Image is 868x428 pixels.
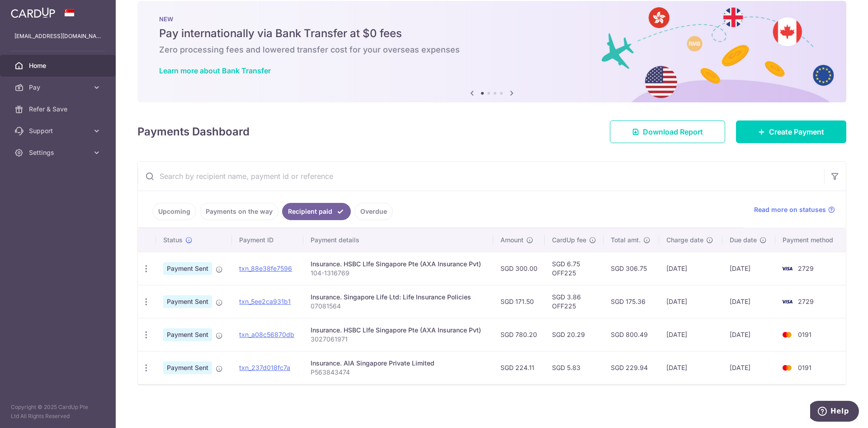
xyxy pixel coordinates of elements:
td: SGD 20.29 [545,318,604,351]
span: Due date [730,236,757,245]
span: Status [163,236,183,245]
a: Recipient paid [282,203,351,220]
td: SGD 3.86 OFF225 [545,285,604,318]
img: Bank Card [778,263,796,274]
span: Download Report [643,126,703,137]
a: txn_88e38fe7596 [239,264,292,272]
span: Amount [500,236,524,245]
div: Insurance. Singapore Life Ltd: Life Insurance Policies [311,293,486,302]
th: Payment method [775,228,846,252]
p: [EMAIL_ADDRESS][DOMAIN_NAME] [14,32,101,41]
td: SGD 171.50 [493,285,545,318]
td: SGD 780.20 [493,318,545,351]
span: Charge date [666,236,703,245]
span: Payment Sent [163,295,212,308]
a: Upcoming [152,203,196,220]
td: SGD 800.49 [604,318,659,351]
a: Payments on the way [200,203,278,220]
th: Payment ID [232,228,303,252]
td: SGD 6.75 OFF225 [545,252,604,285]
th: Payment details [303,228,493,252]
a: Learn more about Bank Transfer [159,66,271,75]
td: SGD 229.94 [604,351,659,384]
td: SGD 224.11 [493,351,545,384]
a: Download Report [610,120,725,143]
a: Overdue [354,203,393,220]
a: Create Payment [736,120,846,143]
input: Search by recipient name, payment id or reference [138,162,824,191]
td: SGD 5.83 [545,351,604,384]
p: NEW [159,15,825,23]
p: P563843474 [311,368,486,377]
span: Settings [29,148,89,157]
p: 3027061971 [311,335,486,344]
span: Pay [29,83,89,92]
td: [DATE] [722,252,775,285]
p: 07081564 [311,302,486,311]
img: Bank Card [778,362,796,373]
p: 104-1316769 [311,269,486,278]
span: Total amt. [611,236,641,245]
h5: Pay internationally via Bank Transfer at $0 fees [159,26,825,41]
span: 0191 [798,364,811,371]
h6: Zero processing fees and lowered transfer cost for your overseas expenses [159,44,825,55]
span: Payment Sent [163,328,212,341]
span: Support [29,126,89,135]
img: CardUp [11,7,55,18]
a: txn_5ee2ca931b1 [239,298,291,305]
span: 0191 [798,331,811,338]
td: [DATE] [722,285,775,318]
span: Read more on statuses [754,205,826,214]
img: Bank Card [778,296,796,307]
span: Create Payment [769,126,824,137]
h4: Payments Dashboard [137,124,250,140]
td: [DATE] [659,252,722,285]
span: Payment Sent [163,361,212,374]
a: Read more on statuses [754,205,835,214]
td: [DATE] [722,351,775,384]
span: Refer & Save [29,105,89,114]
div: Insurance. HSBC LIfe Singapore Pte (AXA Insurance Pvt) [311,326,486,335]
td: SGD 175.36 [604,285,659,318]
div: Insurance. AIA Singapore Private Limited [311,359,486,368]
a: txn_a08c56870db [239,331,294,338]
td: [DATE] [659,351,722,384]
td: [DATE] [722,318,775,351]
td: [DATE] [659,285,722,318]
span: Home [29,61,89,70]
iframe: Opens a widget where you can find more information [810,401,859,423]
span: Payment Sent [163,262,212,275]
a: txn_237d018fc7a [239,364,290,371]
span: 2729 [798,298,814,305]
td: SGD 306.75 [604,252,659,285]
span: 2729 [798,264,814,272]
span: CardUp fee [552,236,586,245]
img: Bank Card [778,329,796,340]
td: SGD 300.00 [493,252,545,285]
td: [DATE] [659,318,722,351]
img: Bank transfer banner [137,1,846,102]
div: Insurance. HSBC LIfe Singapore Pte (AXA Insurance Pvt) [311,260,486,269]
